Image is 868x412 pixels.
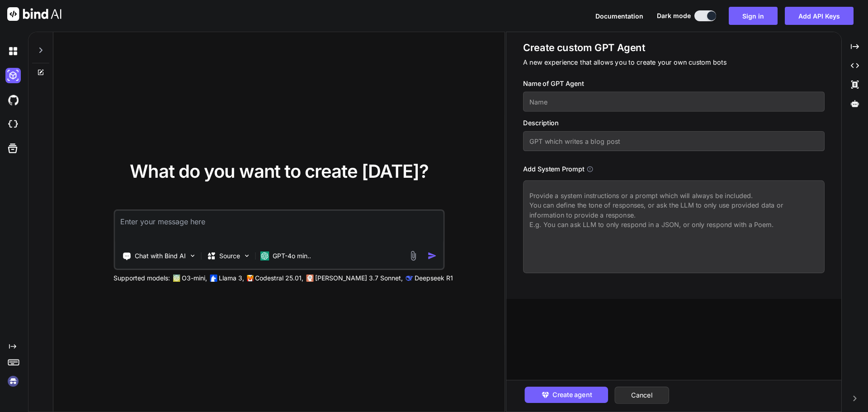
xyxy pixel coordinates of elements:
button: Add API Keys [785,7,854,25]
input: GPT which writes a blog post [523,131,825,151]
img: Mistral-AI [247,275,253,281]
img: attachment [408,251,418,261]
button: Cancel [614,387,669,404]
p: Supported models: [113,274,170,283]
img: GPT-4 [173,275,180,282]
p: Chat with Bind AI [135,251,186,260]
p: GPT-4o min.. [273,251,311,260]
button: Create agent [524,387,608,403]
h3: Description [523,118,825,128]
p: Llama 3, [219,274,244,283]
img: claude [406,275,413,282]
p: Deepseek R1 [415,274,453,283]
p: Source [219,251,240,260]
span: Dark mode [657,11,691,20]
img: cloudideIcon [5,117,21,132]
img: Pick Models [243,252,250,260]
p: Codestral 25.01, [255,274,303,283]
img: darkChat [5,43,21,59]
p: [PERSON_NAME] 3.7 Sonnet, [315,274,403,283]
p: A new experience that allows you to create your own custom bots [523,57,825,67]
img: Llama2 [210,275,217,282]
span: Documentation [595,12,643,20]
img: icon [427,251,437,260]
input: Name [523,92,825,112]
img: claude [306,275,313,282]
span: What do you want to create [DATE]? [130,160,429,182]
img: githubDark [5,92,21,108]
img: darkAi-studio [5,68,21,83]
h3: Name of GPT Agent [523,79,825,89]
img: Bind AI [7,7,61,21]
h1: Create custom GPT Agent [523,41,825,54]
img: Pick Tools [189,252,196,260]
button: Sign in [729,7,778,25]
button: Documentation [595,11,643,21]
img: signin [5,374,21,389]
p: O3-mini, [182,274,207,283]
img: GPT-4o mini [260,251,269,260]
span: Create agent [552,390,591,400]
h3: Add System Prompt [523,164,584,174]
